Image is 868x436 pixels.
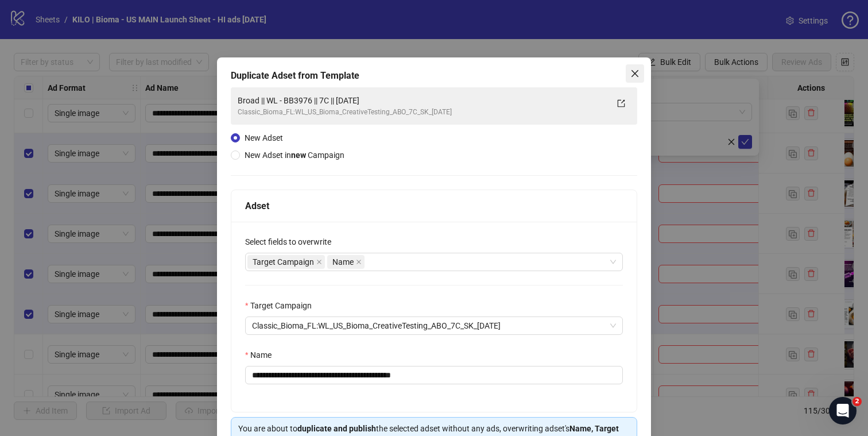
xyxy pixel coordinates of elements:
div: Broad || WL - BB3976 || 7C || [DATE] [238,94,607,107]
span: Name [327,255,365,269]
span: close [630,69,640,78]
label: Target Campaign [245,299,319,312]
div: Adset [245,199,623,213]
span: New Adset in Campaign [245,151,344,160]
div: Duplicate Adset from Template [231,69,637,83]
span: New Adset [245,133,283,142]
span: close [316,259,322,265]
button: Close [626,64,644,83]
label: Select fields to overwrite [245,236,339,248]
iframe: Intercom live chat [829,397,857,425]
span: export [617,99,625,107]
span: close [356,259,362,265]
strong: duplicate and publish [297,424,376,433]
strong: new [291,151,306,160]
span: Target Campaign [253,256,314,268]
span: Classic_Bioma_FL:WL_US_Bioma_CreativeTesting_ABO_7C_SK_2025.09.18 [252,317,616,334]
span: Target Campaign [247,255,325,269]
label: Name [245,349,279,361]
div: Classic_Bioma_FL:WL_US_Bioma_CreativeTesting_ABO_7C_SK_[DATE] [238,107,607,118]
span: 2 [852,397,862,406]
input: Name [245,366,623,384]
span: Name [332,256,354,268]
